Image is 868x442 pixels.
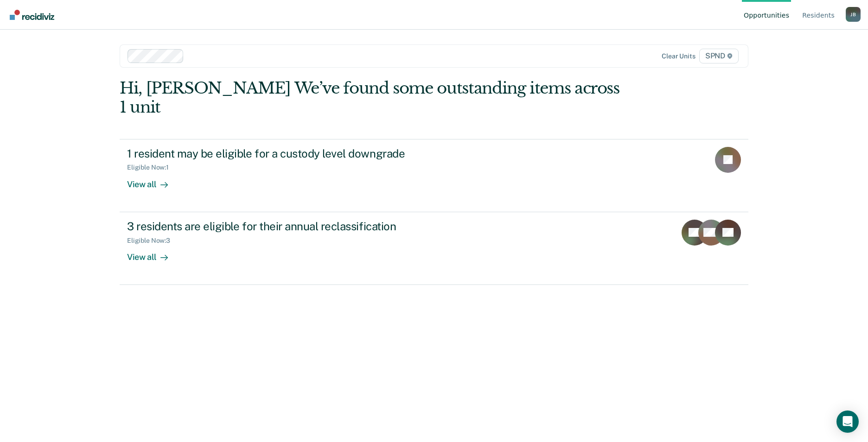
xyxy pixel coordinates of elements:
a: 1 resident may be eligible for a custody level downgradeEligible Now:1View all [120,139,748,212]
img: Recidiviz [10,10,54,20]
div: Eligible Now : 3 [127,237,178,245]
div: Clear units [662,52,696,60]
div: Open Intercom Messenger [836,410,859,433]
a: 3 residents are eligible for their annual reclassificationEligible Now:3View all [120,212,748,285]
div: View all [127,171,179,189]
div: 3 residents are eligible for their annual reclassification [127,220,453,233]
div: J B [846,7,861,22]
span: SPND [699,49,739,63]
div: 1 resident may be eligible for a custody level downgrade [127,147,453,160]
div: Eligible Now : 1 [127,164,176,171]
div: Hi, [PERSON_NAME] We’ve found some outstanding items across 1 unit [120,79,623,117]
div: View all [127,244,179,262]
button: Profile dropdown button [846,7,861,22]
